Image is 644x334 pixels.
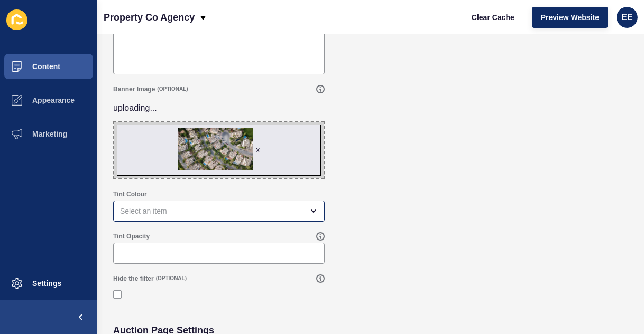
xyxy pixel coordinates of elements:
button: Clear Cache [463,7,523,28]
button: Preview Website [532,7,608,28]
span: Clear Cache [472,12,514,23]
div: open menu [113,201,325,222]
label: Tint Opacity [113,232,150,241]
div: x [256,145,260,155]
label: Tint Colour [113,190,147,198]
label: Banner Image [113,85,155,93]
span: (OPTIONAL) [156,275,187,282]
p: Property Co Agency [104,4,195,31]
span: EE [621,12,632,23]
label: Hide the filter [113,274,154,283]
span: (OPTIONAL) [157,85,188,93]
span: Preview Website [541,12,599,23]
p: uploading... [113,96,325,121]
